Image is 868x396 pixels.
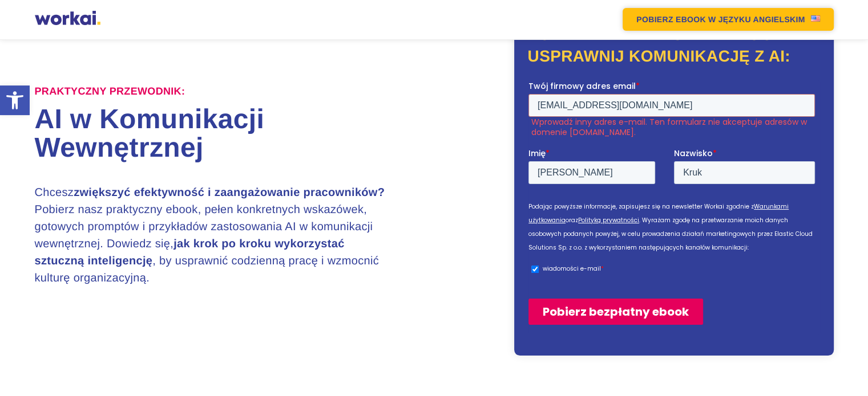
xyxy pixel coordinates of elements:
strong: jak krok po kroku wykorzystać sztuczną inteligencję [35,238,345,267]
iframe: Form 0 [528,80,819,334]
img: US flag [811,15,820,22]
em: POBIERZ EBOOK [636,15,706,23]
h1: AI w Komunikacji Wewnętrznej [35,105,434,162]
a: POBIERZ EBOOKW JĘZYKU ANGIELSKIMUS flag [623,8,833,31]
strong: zwiększyć efektywność i zaangażowanie pracowników? [74,186,385,199]
label: Praktyczny przewodnik: [35,85,185,98]
h2: Pobierz praktyczny e-book i usprawnij komunikację z AI: [528,24,820,67]
h3: Chcesz Pobierz nasz praktyczny ebook, pełen konkretnych wskazówek, gotowych promptów i przykładów... [35,184,394,287]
